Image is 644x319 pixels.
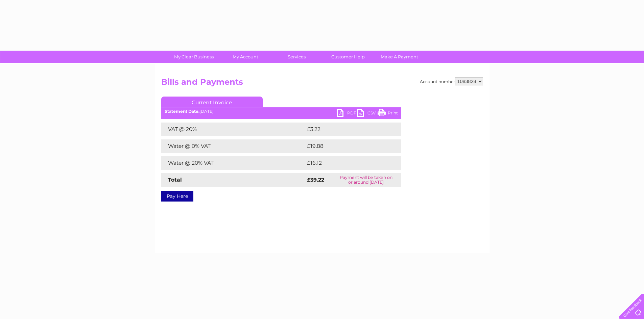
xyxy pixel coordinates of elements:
[217,51,273,63] a: My Account
[378,109,398,119] a: Print
[305,123,385,136] td: £3.22
[305,139,387,153] td: £19.88
[168,177,182,183] strong: Total
[161,123,305,136] td: VAT @ 20%
[161,139,305,153] td: Water @ 0% VAT
[165,109,199,114] b: Statement Date:
[337,109,357,119] a: PDF
[307,177,324,183] strong: £39.22
[269,51,325,63] a: Services
[166,51,222,63] a: My Clear Business
[161,77,483,90] h2: Bills and Payments
[161,97,263,107] a: Current Invoice
[331,173,401,187] td: Payment will be taken on or around [DATE]
[161,109,401,114] div: [DATE]
[372,51,427,63] a: Make A Payment
[357,109,378,119] a: CSV
[305,156,386,170] td: £16.12
[161,156,305,170] td: Water @ 20% VAT
[161,191,193,202] a: Pay Here
[420,77,483,85] div: Account number
[320,51,376,63] a: Customer Help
